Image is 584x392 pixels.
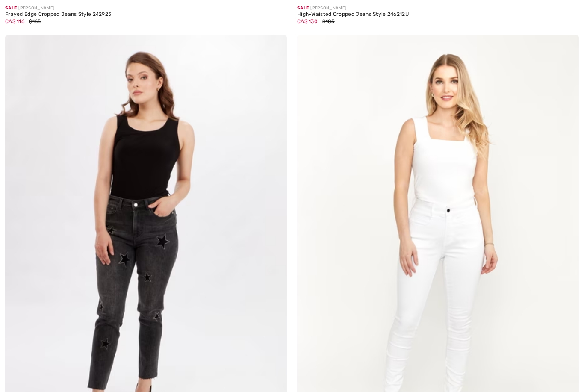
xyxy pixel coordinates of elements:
span: Sale [5,6,17,11]
span: CA$ 116 [5,18,24,24]
span: $165 [29,18,41,24]
div: Frayed Edge Cropped Jeans Style 242925 [5,12,111,18]
div: High-Waisted Cropped Jeans Style 246212U [297,12,409,18]
span: $185 [322,18,334,24]
span: Chat [20,6,38,14]
span: CA$ 130 [297,18,318,24]
div: [PERSON_NAME] [5,5,111,12]
span: Sale [297,6,309,11]
div: [PERSON_NAME] [297,5,409,12]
